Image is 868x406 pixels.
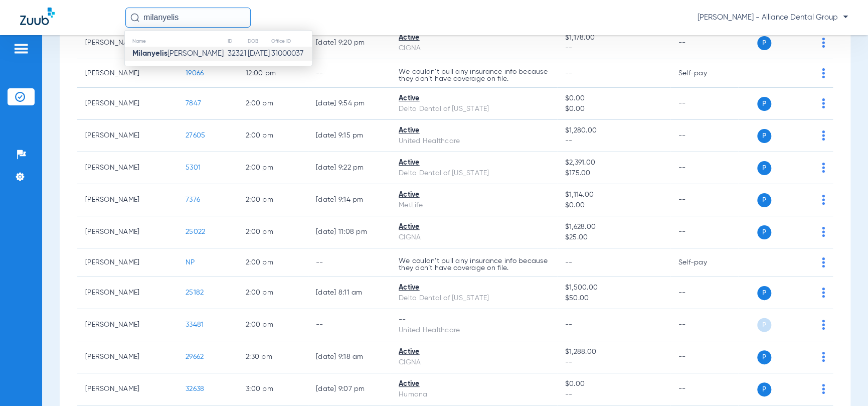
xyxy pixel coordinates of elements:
span: 27605 [186,132,205,139]
span: P [757,129,771,143]
span: -- [565,389,662,400]
td: [DATE] 11:08 PM [308,216,391,248]
span: $1,628.00 [565,222,662,232]
td: [DATE] 9:15 PM [308,120,391,152]
td: -- [670,88,738,120]
span: $175.00 [565,168,662,179]
span: P [757,97,771,111]
td: 2:30 PM [238,341,308,373]
td: 32321 [227,47,247,61]
span: 32638 [186,385,204,392]
td: -- [670,309,738,341]
img: group-dot-blue.svg [822,195,825,205]
span: $0.00 [565,200,662,211]
td: [PERSON_NAME] [77,27,178,59]
div: Delta Dental of [US_STATE] [399,104,549,114]
td: [DATE] 9:07 PM [308,373,391,405]
span: $2,391.00 [565,158,662,168]
td: -- [308,309,391,341]
span: 5301 [186,164,201,171]
img: group-dot-blue.svg [822,384,825,394]
span: 25182 [186,289,204,296]
div: Delta Dental of [US_STATE] [399,293,549,304]
td: [DATE] 9:20 PM [308,27,391,59]
span: P [757,382,771,396]
th: Name [125,36,227,47]
td: [PERSON_NAME] [77,59,178,88]
td: 2:00 PM [238,248,308,277]
td: -- [670,341,738,373]
td: [DATE] 9:14 PM [308,184,391,216]
span: $1,288.00 [565,347,662,357]
span: NP [186,259,195,266]
img: group-dot-blue.svg [822,38,825,48]
img: group-dot-blue.svg [822,68,825,78]
td: -- [670,27,738,59]
span: P [757,225,771,239]
td: [DATE] 9:54 PM [308,88,391,120]
td: -- [670,184,738,216]
td: [DATE] 9:22 PM [308,152,391,184]
div: Active [399,93,549,104]
div: United Healthcare [399,325,549,336]
span: P [757,318,771,332]
div: Active [399,158,549,168]
td: 2:00 PM [238,88,308,120]
div: Active [399,379,549,389]
th: ID [227,36,247,47]
div: Humana [399,389,549,400]
span: -- [565,259,573,266]
div: CIGNA [399,43,549,54]
td: 31000037 [271,47,312,61]
img: group-dot-blue.svg [822,227,825,237]
span: P [757,193,771,207]
span: $50.00 [565,293,662,304]
td: -- [670,216,738,248]
span: -- [565,70,573,77]
td: [PERSON_NAME] [77,248,178,277]
img: group-dot-blue.svg [822,130,825,141]
p: We couldn’t pull any insurance info because they don’t have coverage on file. [399,257,549,272]
div: United Healthcare [399,136,549,147]
img: group-dot-blue.svg [822,257,825,267]
span: -- [565,357,662,368]
span: [PERSON_NAME] - Alliance Dental Group [698,13,848,23]
img: hamburger-icon [13,43,29,55]
div: Delta Dental of [US_STATE] [399,168,549,179]
td: 2:00 PM [238,152,308,184]
td: [PERSON_NAME] [77,216,178,248]
div: CIGNA [399,357,549,368]
div: CIGNA [399,232,549,243]
span: 33481 [186,321,204,328]
td: -- [670,373,738,405]
span: P [757,161,771,175]
div: Active [399,125,549,136]
input: Search for patients [125,8,251,28]
strong: Milanyelis [132,50,167,57]
td: 2:00 PM [238,120,308,152]
td: 2:00 PM [238,309,308,341]
td: Self-pay [670,248,738,277]
div: Active [399,222,549,232]
span: $0.00 [565,379,662,389]
img: group-dot-blue.svg [822,288,825,298]
td: [DATE] [247,47,271,61]
span: [PERSON_NAME] [132,50,224,57]
div: -- [399,315,549,325]
td: -- [308,59,391,88]
span: $0.00 [565,104,662,114]
td: [PERSON_NAME] [77,184,178,216]
span: 7847 [186,100,201,107]
td: -- [308,248,391,277]
span: 7376 [186,196,200,203]
span: -- [565,136,662,147]
span: $1,178.00 [565,33,662,43]
td: [PERSON_NAME] [77,309,178,341]
th: DOB [247,36,271,47]
p: We couldn’t pull any insurance info because they don’t have coverage on file. [399,68,549,82]
td: [PERSON_NAME] [77,341,178,373]
span: 19066 [186,70,204,77]
th: Office ID [271,36,312,47]
td: [DATE] 9:18 AM [308,341,391,373]
td: Self-pay [670,59,738,88]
